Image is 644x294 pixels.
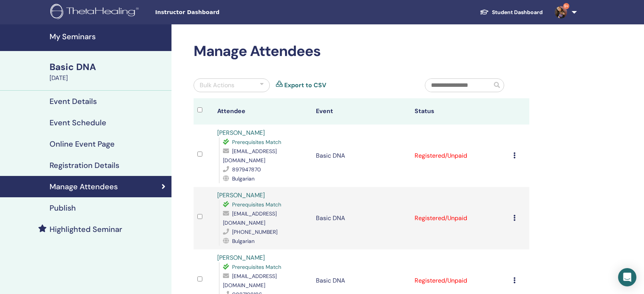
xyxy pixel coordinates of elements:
[284,81,326,90] a: Export to CSV
[217,254,265,262] a: [PERSON_NAME]
[563,3,569,9] span: 9+
[232,166,261,173] span: 897947870
[555,6,567,18] img: default.jpg
[232,238,255,244] span: Bulgarian
[474,5,549,19] a: Student Dashboard
[200,81,234,90] div: Bulk Actions
[213,98,312,125] th: Attendee
[50,225,122,234] h4: Highlighted Seminar
[223,148,277,164] span: [EMAIL_ADDRESS][DOMAIN_NAME]
[217,129,265,137] a: [PERSON_NAME]
[312,125,411,187] td: Basic DNA
[312,187,411,249] td: Basic DNA
[50,61,167,73] div: Basic DNA
[50,161,119,170] h4: Registration Details
[223,210,277,226] span: [EMAIL_ADDRESS][DOMAIN_NAME]
[50,4,141,21] img: logo.png
[194,43,529,60] h2: Manage Attendees
[50,118,106,127] h4: Event Schedule
[45,61,171,83] a: Basic DNA[DATE]
[480,9,489,15] img: graduation-cap-white.svg
[50,97,97,106] h4: Event Details
[232,201,281,208] span: Prerequisites Match
[50,139,115,149] h4: Online Event Page
[50,182,118,191] h4: Manage Attendees
[50,203,76,213] h4: Publish
[217,191,265,199] a: [PERSON_NAME]
[232,264,281,270] span: Prerequisites Match
[232,228,277,235] span: [PHONE_NUMBER]
[232,139,281,145] span: Prerequisites Match
[155,8,269,16] span: Instructor Dashboard
[223,273,277,289] span: [EMAIL_ADDRESS][DOMAIN_NAME]
[312,98,411,125] th: Event
[618,268,636,286] div: Open Intercom Messenger
[411,98,509,125] th: Status
[232,175,255,182] span: Bulgarian
[50,73,167,83] div: [DATE]
[50,32,167,41] h4: My Seminars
